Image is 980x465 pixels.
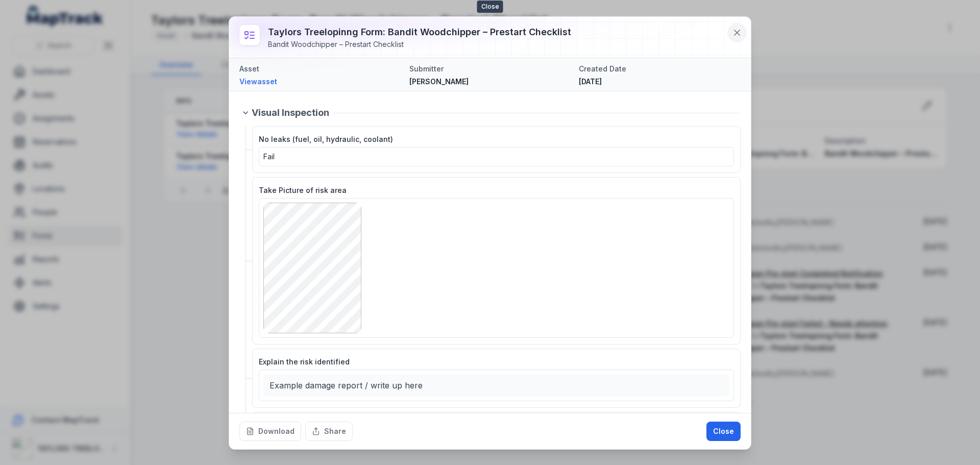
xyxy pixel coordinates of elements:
button: Download [239,422,301,441]
span: [PERSON_NAME] [409,77,469,86]
a: Viewasset [239,77,401,87]
span: Asset [239,64,259,73]
span: Created Date [579,64,626,73]
span: Fail [263,152,275,161]
span: Close [477,1,503,13]
p: Example damage report / write up here [269,378,723,393]
span: [DATE] [579,77,602,86]
span: No leaks (fuel, oil, hydraulic, coolant) [259,135,393,143]
time: 28/08/2025, 2:56:32 pm [579,77,602,86]
span: Visual Inspection [252,106,329,120]
button: Close [706,422,741,441]
span: Take Picture of risk area [259,186,347,194]
span: Submitter [409,64,444,73]
button: Share [305,422,353,441]
h3: Taylors Treelopinng Form: Bandit Woodchipper – Prestart Checklist [268,25,571,39]
div: Bandit Woodchipper – Prestart Checklist [268,39,571,50]
span: Explain the risk identified [259,357,350,366]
